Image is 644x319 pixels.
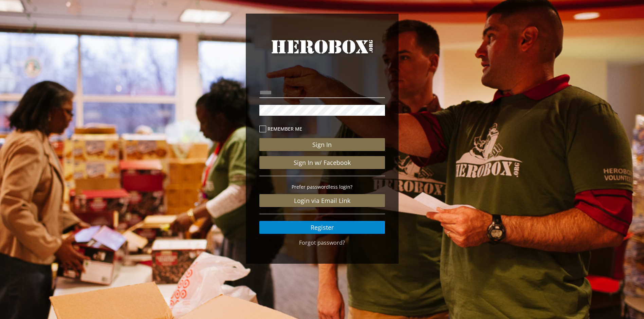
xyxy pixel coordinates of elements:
[259,221,385,234] a: Register
[259,156,385,169] a: Sign In w/ Facebook
[259,125,385,133] label: Remember me
[259,194,385,207] a: Login via Email Link
[259,37,385,69] a: HeroBox
[259,183,385,191] p: Prefer passwordless login?
[299,239,345,246] a: Forgot password?
[259,138,385,151] button: Sign In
